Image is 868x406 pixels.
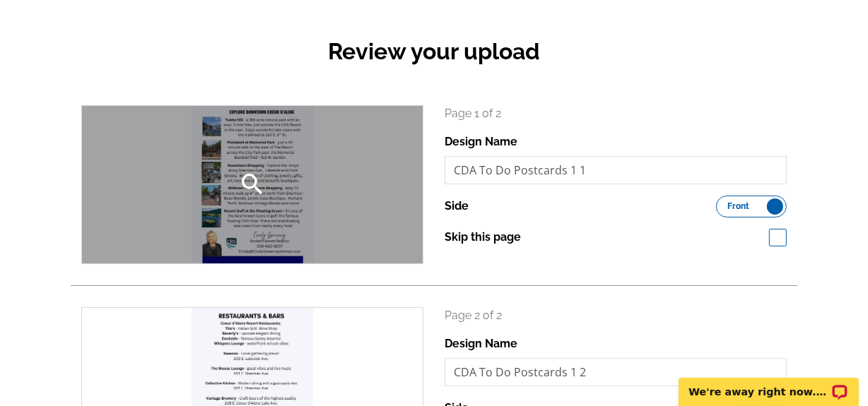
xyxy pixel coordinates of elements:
label: Skip this page [445,229,521,246]
p: Page 1 of 2 [445,105,787,122]
input: File Name [445,156,787,184]
i: search [238,170,266,198]
label: Side [445,198,469,215]
label: Design Name [445,335,517,352]
p: Page 2 of 2 [445,307,787,324]
h2: Review your upload [71,38,797,65]
iframe: LiveChat chat widget [669,362,868,406]
label: Design Name [445,133,517,150]
span: Front [727,203,749,210]
input: File Name [445,358,787,386]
